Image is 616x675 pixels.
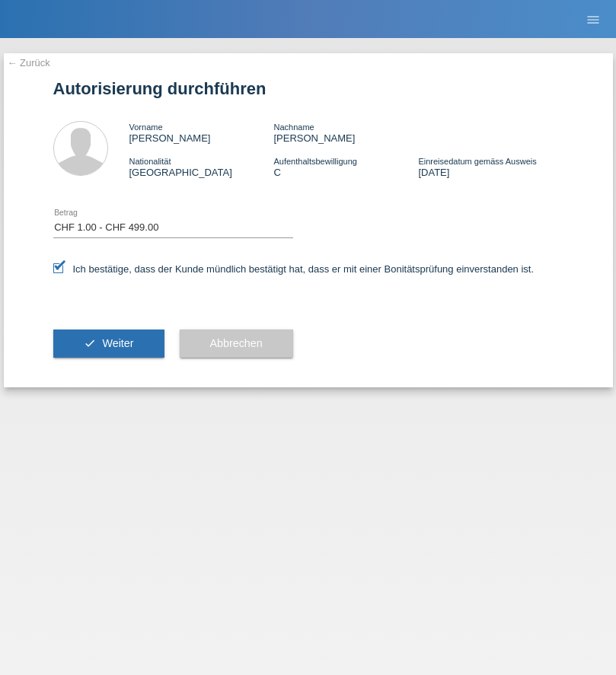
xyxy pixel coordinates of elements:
[180,330,293,358] button: Abbrechen
[273,123,314,132] span: Nachname
[418,157,536,166] span: Einreisedatum gemäss Ausweis
[53,79,563,98] h1: Autorisierung durchführen
[102,337,133,349] span: Weiter
[273,157,356,166] span: Aufenthaltsbewilligung
[53,330,164,358] button: check Weiter
[84,337,96,349] i: check
[129,121,274,144] div: [PERSON_NAME]
[129,123,163,132] span: Vorname
[129,155,274,178] div: [GEOGRAPHIC_DATA]
[273,155,418,178] div: C
[586,12,601,27] i: menu
[273,121,418,144] div: [PERSON_NAME]
[210,337,263,349] span: Abbrechen
[578,14,608,24] a: menu
[53,263,535,275] label: Ich bestätige, dass der Kunde mündlich bestätigt hat, dass er mit einer Bonitätsprüfung einversta...
[8,57,50,68] a: ← Zurück
[418,155,563,178] div: [DATE]
[129,157,171,166] span: Nationalität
